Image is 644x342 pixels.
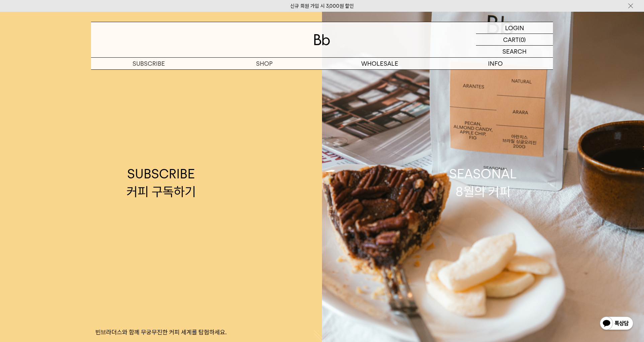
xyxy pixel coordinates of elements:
a: SUBSCRIBE [91,58,207,69]
p: SEARCH [502,46,527,57]
div: SUBSCRIBE 커피 구독하기 [127,165,196,201]
a: CART (0) [476,34,553,46]
p: (0) [519,34,526,45]
p: WHOLESALE [322,58,437,69]
img: 로고 [314,34,330,45]
p: CART [503,34,519,45]
p: LOGIN [505,22,524,34]
div: SEASONAL 8월의 커피 [449,165,517,201]
a: SHOP [207,58,322,69]
img: 카카오톡 채널 1:1 채팅 버튼 [599,316,634,332]
p: INFO [437,58,553,69]
a: 신규 회원 가입 시 3,000원 할인 [290,3,354,9]
a: LOGIN [476,22,553,34]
